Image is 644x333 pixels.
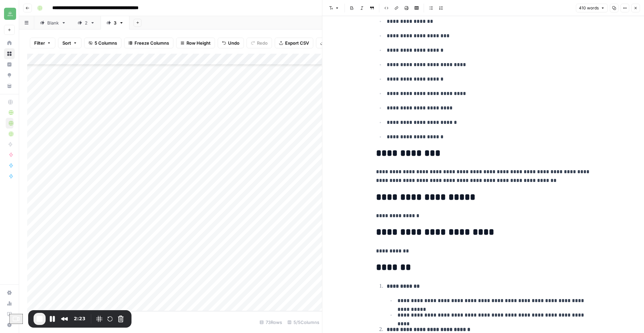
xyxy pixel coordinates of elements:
[579,5,599,11] span: 410 words
[85,19,88,26] div: 2
[114,19,116,26] div: 3
[58,38,82,48] button: Sort
[4,70,15,81] a: Opportunities
[4,81,15,91] a: Your Data
[4,38,15,48] a: Home
[72,16,101,30] a: 2
[4,59,15,70] a: Insights
[4,8,16,20] img: Distru Logo
[124,38,173,48] button: Freeze Columns
[275,38,313,48] button: Export CSV
[34,40,45,46] span: Filter
[101,16,129,30] a: 3
[4,309,15,320] a: Learning Hub
[247,38,272,48] button: Redo
[218,38,244,48] button: Undo
[34,16,72,30] a: Blank
[228,40,239,46] span: Undo
[4,298,15,309] a: Usage
[4,5,15,22] button: Workspace: Distru
[135,40,169,46] span: Freeze Columns
[62,40,71,46] span: Sort
[30,38,55,48] button: Filter
[47,19,59,26] div: Blank
[186,40,211,46] span: Row Height
[4,320,15,330] button: Help + Support
[257,317,285,328] div: 73 Rows
[95,40,117,46] span: 5 Columns
[285,317,322,328] div: 5/5 Columns
[576,4,608,12] button: 410 words
[257,40,268,46] span: Redo
[84,38,121,48] button: 5 Columns
[176,38,215,48] button: Row Height
[4,48,15,59] a: Browse
[4,287,15,298] a: Settings
[285,40,309,46] span: Export CSV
